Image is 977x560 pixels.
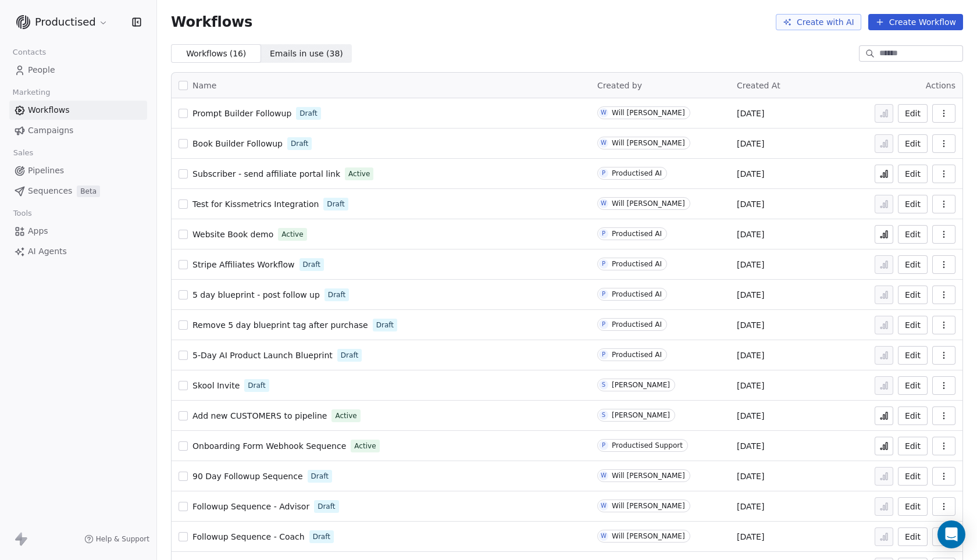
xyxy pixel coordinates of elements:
span: AI Agents [28,245,67,258]
a: Subscriber - send affiliate portal link [192,168,340,180]
span: Actions [926,81,955,90]
a: Edit [898,497,928,516]
button: Edit [898,316,928,334]
a: Followup Sequence - Coach [192,531,305,543]
span: [DATE] [737,501,764,512]
span: Draft [311,471,329,481]
button: Create with AI [776,14,861,30]
span: [DATE] [737,380,764,391]
img: Logo%20(1).svg [16,15,30,29]
a: People [9,60,147,80]
div: Productised AI [612,290,662,298]
div: W [601,471,607,480]
span: Sales [8,144,38,162]
div: Will [PERSON_NAME] [612,472,685,480]
span: Draft [299,108,317,119]
span: Marketing [8,84,55,101]
span: Followup Sequence - Coach [192,532,305,541]
span: People [28,64,55,76]
div: Will [PERSON_NAME] [612,109,685,117]
a: Test for Kissmetrics Integration [192,198,319,210]
button: Edit [898,104,928,123]
a: 5 day blueprint - post follow up [192,289,320,301]
button: Edit [898,437,928,455]
a: Apps [9,222,147,241]
div: W [601,108,607,117]
span: Remove 5 day blueprint tag after purchase [192,320,368,330]
a: 90 Day Followup Sequence [192,470,303,482]
span: Emails in use ( 38 ) [270,48,343,60]
div: W [601,138,607,148]
span: [DATE] [737,440,764,452]
a: AI Agents [9,242,147,261]
div: Productised AI [612,260,662,268]
a: Pipelines [9,161,147,180]
button: Productised [14,12,110,32]
span: Draft [318,501,335,512]
div: Productised AI [612,320,662,329]
span: [DATE] [737,229,764,240]
span: Onboarding Form Webhook Sequence [192,441,346,451]
button: Edit [898,225,928,244]
a: Stripe Affiliates Workflow [192,259,295,270]
a: SequencesBeta [9,181,147,201]
span: Workflows [171,14,252,30]
span: Book Builder Followup [192,139,283,148]
a: Skool Invite [192,380,240,391]
a: Workflows [9,101,147,120]
span: Active [281,229,303,240]
button: Edit [898,165,928,183]
span: Beta [77,186,100,197]
span: [DATE] [737,168,764,180]
div: S [602,411,605,420]
span: Stripe Affiliates Workflow [192,260,295,269]
a: Remove 5 day blueprint tag after purchase [192,319,368,331]
a: Edit [898,134,928,153]
span: [DATE] [737,470,764,482]
a: Edit [898,406,928,425]
div: P [602,441,605,450]
a: Onboarding Form Webhook Sequence [192,440,346,452]
a: Help & Support [84,534,149,544]
span: Draft [248,380,265,391]
span: Created At [737,81,780,90]
span: Tools [8,205,37,222]
button: Edit [898,346,928,365]
button: Create Workflow [868,14,963,30]
span: Website Book demo [192,230,273,239]
span: [DATE] [737,531,764,543]
div: [PERSON_NAME] [612,411,670,419]
a: Book Builder Followup [192,138,283,149]
span: Draft [327,199,344,209]
span: 5-Day AI Product Launch Blueprint [192,351,333,360]
span: [DATE] [737,349,764,361]
a: 5-Day AI Product Launch Blueprint [192,349,333,361]
button: Edit [898,286,928,304]
span: Workflows [28,104,70,116]
div: W [601,199,607,208]
span: Created by [597,81,642,90]
span: Subscriber - send affiliate portal link [192,169,340,179]
span: [DATE] [737,138,764,149]
span: Draft [303,259,320,270]
button: Edit [898,255,928,274]
div: Open Intercom Messenger [937,520,965,548]
div: Will [PERSON_NAME] [612,139,685,147]
span: [DATE] [737,410,764,422]
div: P [602,259,605,269]
div: W [601,501,607,511]
span: Active [354,441,376,451]
button: Edit [898,527,928,546]
div: P [602,169,605,178]
span: Active [348,169,370,179]
span: Draft [328,290,345,300]
div: [PERSON_NAME] [612,381,670,389]
span: Draft [341,350,358,361]
div: W [601,532,607,541]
